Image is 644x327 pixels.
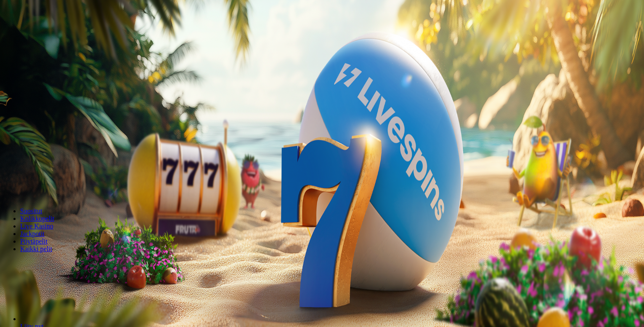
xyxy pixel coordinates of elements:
[20,222,53,230] a: Live Kasino
[20,207,42,214] a: Suositut
[20,230,45,237] a: Jackpotit
[20,245,52,252] a: Kaikki pelit
[20,215,54,222] a: Kolikkopelit
[20,238,48,245] a: Pöytäpelit
[3,193,641,253] nav: Lobby
[3,193,641,268] header: Lobby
